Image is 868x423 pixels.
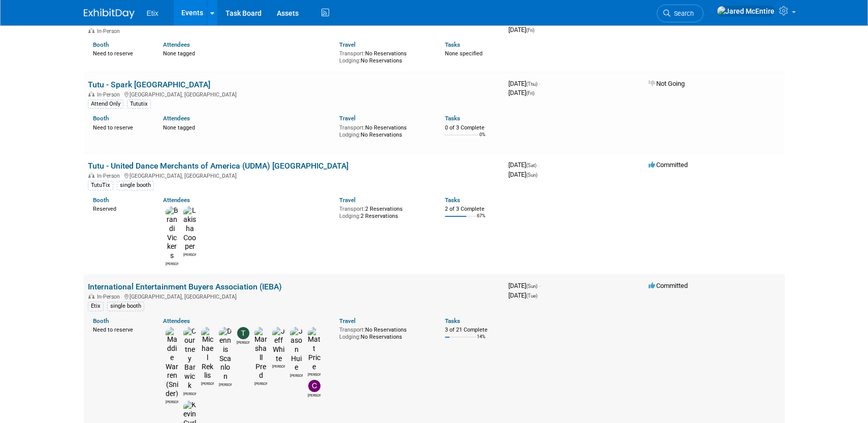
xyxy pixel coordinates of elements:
[93,115,109,122] a: Booth
[88,91,94,96] img: In-Person Event
[183,391,196,397] div: Courtney Barwick
[445,41,460,48] a: Tasks
[88,80,210,89] a: Tutu - Spark [GEOGRAPHIC_DATA]
[107,302,144,311] div: single booth
[88,100,123,109] div: Attend Only
[183,206,196,251] img: Lakisha Cooper
[477,213,486,227] td: 67%
[339,327,365,333] span: Transport:
[88,28,94,33] img: In-Person Event
[308,371,320,377] div: Matt Price
[84,9,135,19] img: ExhibitDay
[526,162,536,168] span: (Sat)
[201,327,214,380] img: Michael Reklis
[166,399,178,405] div: Maddie Warren (Snider)
[539,282,540,289] span: -
[97,173,123,179] span: In-Person
[166,206,178,261] img: Brandi Vickers
[649,161,688,169] span: Committed
[93,317,109,324] a: Booth
[508,291,537,299] span: [DATE]
[219,381,232,387] div: Dennis Scanlon
[127,100,151,109] div: Tututix
[88,292,500,300] div: [GEOGRAPHIC_DATA], [GEOGRAPHIC_DATA]
[526,293,537,299] span: (Tue)
[339,197,356,204] a: Travel
[88,294,94,299] img: In-Person Event
[254,380,267,386] div: Marshall Pred
[166,261,178,267] div: Brandi Vickers
[445,317,460,324] a: Tasks
[97,91,123,98] span: In-Person
[147,9,158,17] span: Etix
[237,339,249,345] div: Travis Janovich
[93,324,148,334] div: Need to reserve
[539,80,540,87] span: -
[339,204,430,219] div: 2 Reservations 2 Reservations
[670,10,694,17] span: Search
[308,380,320,392] img: Chris Battaglino
[538,161,539,169] span: -
[339,324,430,340] div: No Reservations No Reservations
[163,48,332,57] div: None tagged
[445,124,500,132] div: 0 of 3 Complete
[526,81,537,87] span: (Thu)
[93,41,109,48] a: Booth
[88,173,94,178] img: In-Person Event
[508,26,534,34] span: [DATE]
[477,334,486,348] td: 14%
[93,48,148,57] div: Need to reserve
[254,327,267,380] img: Marshall Pred
[88,161,348,171] a: Tutu - United Dance Merchants of America (UDMA) [GEOGRAPHIC_DATA]
[88,171,500,179] div: [GEOGRAPHIC_DATA], [GEOGRAPHIC_DATA]
[339,57,361,64] span: Lodging:
[339,115,356,122] a: Travel
[445,197,460,204] a: Tasks
[93,197,109,204] a: Booth
[308,392,320,398] div: Chris Battaglino
[339,124,365,131] span: Transport:
[649,80,685,87] span: Not Going
[508,171,537,178] span: [DATE]
[183,327,196,390] img: Courtney Barwick
[272,363,285,369] div: Jeff White
[508,89,534,96] span: [DATE]
[339,206,365,212] span: Transport:
[649,282,688,289] span: Committed
[526,90,534,96] span: (Fri)
[163,197,190,204] a: Attendees
[163,41,190,48] a: Attendees
[272,327,285,363] img: Jeff White
[508,80,540,87] span: [DATE]
[219,327,232,381] img: Dennis Scanlon
[88,181,113,190] div: TutuTix
[445,115,460,122] a: Tasks
[166,327,178,398] img: Maddie Warren (Snider)
[339,334,361,340] span: Lodging:
[201,380,214,386] div: Michael Reklis
[445,50,483,57] span: None specified
[445,206,500,213] div: 2 of 3 Complete
[526,27,534,33] span: (Fri)
[526,283,537,289] span: (Sun)
[657,5,703,22] a: Search
[339,122,430,138] div: No Reservations No Reservations
[163,115,190,122] a: Attendees
[163,317,190,324] a: Attendees
[339,132,361,138] span: Lodging:
[717,6,775,17] img: Jared McEntire
[339,213,361,219] span: Lodging:
[526,172,537,178] span: (Sun)
[290,372,303,378] div: Jason Huie
[117,181,154,190] div: single booth
[308,327,320,371] img: Matt Price
[508,282,540,289] span: [DATE]
[97,28,123,35] span: In-Person
[88,282,282,291] a: International Entertainment Buyers Association (IEBA)
[290,327,303,372] img: Jason Huie
[339,48,430,64] div: No Reservations No Reservations
[97,294,123,300] span: In-Person
[508,161,539,169] span: [DATE]
[339,50,365,57] span: Transport:
[183,251,196,257] div: Lakisha Cooper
